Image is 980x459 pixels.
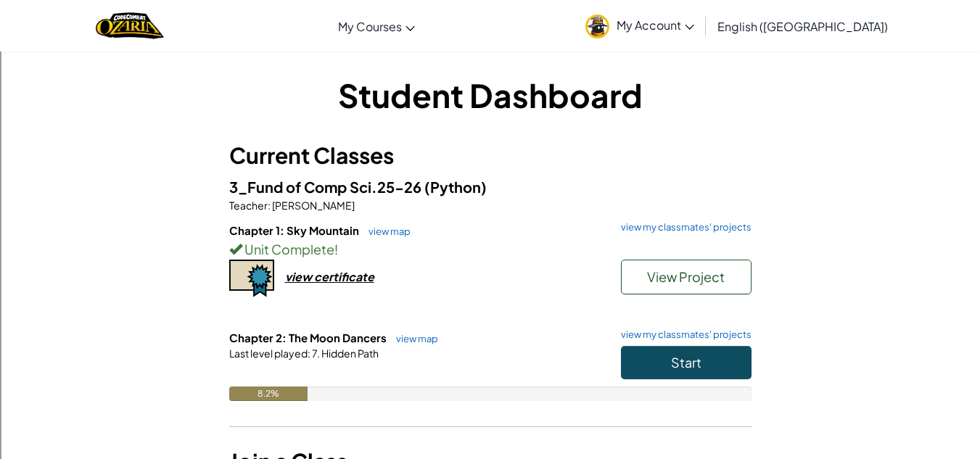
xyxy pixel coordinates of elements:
a: Ozaria by CodeCombat logo [96,11,163,41]
a: English ([GEOGRAPHIC_DATA]) [710,7,895,46]
span: My Account [617,17,694,33]
span: English ([GEOGRAPHIC_DATA]) [717,19,888,34]
img: Home [96,11,163,41]
span: My Courses [338,19,402,34]
a: My Account [578,3,701,49]
img: avatar [585,15,609,38]
a: My Courses [331,7,422,46]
